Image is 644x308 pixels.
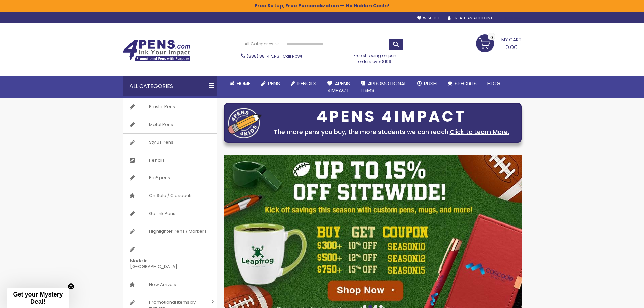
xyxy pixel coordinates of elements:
[224,76,256,91] a: Home
[417,16,440,21] a: Wishlist
[297,80,316,87] span: Pencils
[505,43,518,51] span: 0.00
[123,252,200,276] span: Made in [GEOGRAPHIC_DATA]
[68,283,74,290] button: Close teaser
[123,98,217,116] a: Plastic Pens
[123,222,217,240] a: Highlighter Pens / Markers
[245,41,279,47] span: All Categories
[142,276,183,293] span: New Arrivals
[285,76,322,91] a: Pencils
[322,76,355,98] a: 4Pens4impact
[347,50,403,64] div: Free shipping on pen orders over $199
[142,205,182,222] span: Gel Ink Pens
[123,169,217,187] a: Bic® pens
[142,222,213,240] span: Highlighter Pens / Markers
[123,40,190,61] img: 4Pens Custom Pens and Promotional Products
[123,76,217,96] div: All Categories
[448,16,492,21] a: Create an Account
[123,187,217,205] a: On Sale / Closeouts
[123,151,217,169] a: Pencils
[450,127,509,136] a: Click to Learn More.
[123,276,217,293] a: New Arrivals
[442,76,482,91] a: Specials
[142,98,182,116] span: Plastic Pens
[142,151,171,169] span: Pencils
[455,80,477,87] span: Specials
[327,80,350,94] span: 4Pens 4impact
[355,76,412,98] a: 4PROMOTIONALITEMS
[123,240,217,276] a: Made in [GEOGRAPHIC_DATA]
[490,34,493,41] span: 0
[241,38,282,49] a: All Categories
[361,80,406,94] span: 4PROMOTIONAL ITEMS
[142,134,180,151] span: Stylus Pens
[237,80,251,87] span: Home
[256,76,285,91] a: Pens
[7,288,69,308] div: Get your Mystery Deal!Close teaser
[424,80,437,87] span: Rush
[123,205,217,222] a: Gel Ink Pens
[476,34,522,51] a: 0.00 0
[265,110,518,124] div: 4PENS 4IMPACT
[142,116,180,134] span: Metal Pens
[482,76,506,91] a: Blog
[265,127,518,137] div: The more pens you buy, the more students we can reach.
[247,53,302,59] span: - Call Now!
[123,116,217,134] a: Metal Pens
[268,80,280,87] span: Pens
[499,16,521,21] div: Sign In
[228,108,262,138] img: four_pen_logo.png
[142,169,177,187] span: Bic® pens
[142,187,199,205] span: On Sale / Closeouts
[13,291,63,305] span: Get your Mystery Deal!
[123,134,217,151] a: Stylus Pens
[487,80,501,87] span: Blog
[412,76,442,91] a: Rush
[247,53,279,59] a: (888) 88-4PENS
